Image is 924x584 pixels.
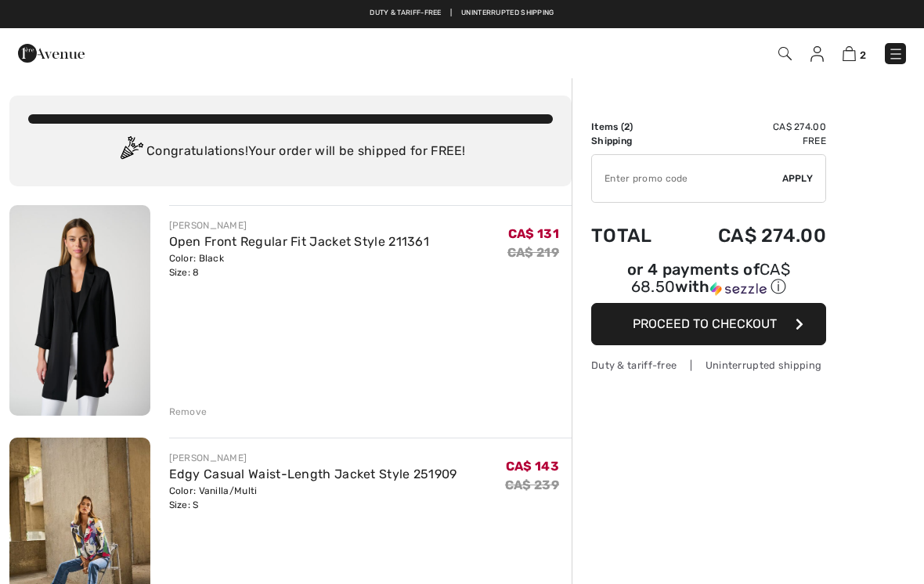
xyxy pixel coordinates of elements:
div: or 4 payments ofCA$ 68.50withSezzle Click to learn more about Sezzle [591,262,826,303]
div: [PERSON_NAME] [169,451,457,465]
td: CA$ 274.00 [676,120,826,134]
div: Remove [169,405,208,419]
span: CA$ 143 [506,459,559,474]
s: CA$ 219 [507,245,559,260]
div: Duty & tariff-free | Uninterrupted shipping [591,358,826,373]
button: Proceed to Checkout [591,303,826,345]
div: or 4 payments of with [591,262,826,297]
a: Edgy Casual Waist-Length Jacket Style 251909 [169,467,457,481]
a: 1ère Avenue [18,45,85,59]
span: Proceed to Checkout [633,316,777,331]
div: [PERSON_NAME] [169,218,430,233]
img: Open Front Regular Fit Jacket Style 211361 [9,205,150,416]
img: Sezzle [710,282,767,296]
div: Color: Vanilla/Multi Size: S [169,484,457,512]
span: CA$ 131 [508,226,559,241]
span: 2 [624,121,630,132]
input: Promo code [592,155,782,202]
td: Free [676,134,826,148]
a: 2 [843,44,866,63]
img: 1ère Avenue [18,38,85,69]
td: Items ( ) [591,120,676,134]
span: Apply [782,171,814,186]
s: CA$ 239 [505,478,559,492]
td: Shipping [591,134,676,148]
img: My Info [810,46,824,62]
td: CA$ 274.00 [676,209,826,262]
div: Congratulations! Your order will be shipped for FREE! [28,136,553,168]
span: 2 [860,49,866,61]
img: Search [778,47,792,60]
img: Congratulation2.svg [115,136,146,168]
img: Menu [888,46,904,62]
img: Shopping Bag [843,46,856,61]
div: Color: Black Size: 8 [169,251,430,279]
span: CA$ 68.50 [631,260,790,296]
a: Open Front Regular Fit Jacket Style 211361 [169,234,430,249]
td: Total [591,209,676,262]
